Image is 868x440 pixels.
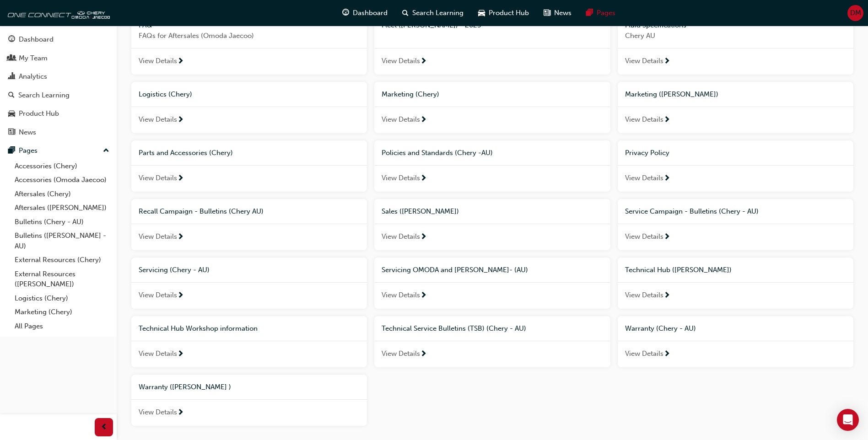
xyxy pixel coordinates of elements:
[101,422,108,433] span: prev-icon
[139,324,258,333] span: Technical Hub Workshop information
[625,266,732,274] span: Technical Hub ([PERSON_NAME])
[374,199,610,250] a: Sales ([PERSON_NAME])View Details
[131,82,367,133] a: Logistics (Chery)View Details
[478,7,485,19] span: car-icon
[19,71,47,82] div: Analytics
[177,409,184,417] span: next-icon
[103,145,109,157] span: up-icon
[131,258,367,309] a: Servicing (Chery - AU)View Details
[8,91,15,100] span: search-icon
[663,233,670,241] span: next-icon
[663,292,670,300] span: next-icon
[625,349,663,359] span: View Details
[139,231,177,242] span: View Details
[625,114,663,125] span: View Details
[131,316,367,367] a: Technical Hub Workshop informationView Details
[489,8,529,18] span: Product Hub
[19,127,36,138] div: News
[420,175,427,183] span: next-icon
[11,187,113,201] a: Aftersales (Chery)
[382,266,528,274] span: Servicing OMODA and [PERSON_NAME]- (AU)
[11,229,113,253] a: Bulletins ([PERSON_NAME] - AU)
[139,266,210,274] span: Servicing (Chery - AU)
[850,8,861,18] span: DM
[374,316,610,367] a: Technical Service Bulletins (TSB) (Chery - AU)View Details
[625,324,696,333] span: Warranty (Chery - AU)
[139,56,177,66] span: View Details
[8,36,15,44] span: guage-icon
[618,13,853,75] a: Fluid SpecificationsChery AUView Details
[382,324,526,333] span: Technical Service Bulletins (TSB) (Chery - AU)
[382,173,420,183] span: View Details
[11,319,113,333] a: All Pages
[395,4,471,22] a: search-iconSearch Learning
[5,4,110,22] a: oneconnect
[139,114,177,125] span: View Details
[618,316,853,367] a: Warranty (Chery - AU)View Details
[837,409,859,431] div: Open Intercom Messenger
[19,145,38,156] div: Pages
[471,4,536,22] a: car-iconProduct Hub
[374,13,610,75] a: Fleet ([PERSON_NAME]) - 2025View Details
[139,290,177,300] span: View Details
[663,116,670,124] span: next-icon
[382,149,493,157] span: Policies and Standards (Chery -AU)
[597,8,615,18] span: Pages
[663,58,670,66] span: next-icon
[11,267,113,291] a: External Resources ([PERSON_NAME])
[4,50,113,67] a: My Team
[382,349,420,359] span: View Details
[4,31,113,48] a: Dashboard
[139,173,177,183] span: View Details
[625,207,759,215] span: Service Campaign - Bulletins (Chery - AU)
[663,350,670,359] span: next-icon
[19,34,54,45] div: Dashboard
[420,233,427,241] span: next-icon
[625,149,669,157] span: Privacy Policy
[342,7,349,19] span: guage-icon
[420,58,427,66] span: next-icon
[139,149,233,157] span: Parts and Accessories (Chery)
[177,58,184,66] span: next-icon
[412,8,464,18] span: Search Learning
[177,233,184,241] span: next-icon
[382,56,420,66] span: View Details
[586,7,593,19] span: pages-icon
[625,31,846,41] span: Chery AU
[382,207,459,215] span: Sales ([PERSON_NAME])
[131,199,367,250] a: Recall Campaign - Bulletins (Chery AU)View Details
[663,175,670,183] span: next-icon
[8,110,15,118] span: car-icon
[139,31,360,41] span: FAQs for Aftersales (Omoda Jaecoo)
[382,290,420,300] span: View Details
[177,175,184,183] span: next-icon
[11,253,113,267] a: External Resources (Chery)
[131,13,367,75] a: FAQFAQs for Aftersales (Omoda Jaecoo)View Details
[177,116,184,124] span: next-icon
[4,142,113,159] button: Pages
[4,87,113,104] a: Search Learning
[139,90,192,98] span: Logistics (Chery)
[4,29,113,142] button: DashboardMy TeamAnalyticsSearch LearningProduct HubNews
[11,305,113,319] a: Marketing (Chery)
[618,140,853,192] a: Privacy PolicyView Details
[625,290,663,300] span: View Details
[139,207,264,215] span: Recall Campaign - Bulletins (Chery AU)
[382,114,420,125] span: View Details
[131,140,367,192] a: Parts and Accessories (Chery)View Details
[536,4,579,22] a: news-iconNews
[11,215,113,229] a: Bulletins (Chery - AU)
[139,383,231,391] span: Warranty ([PERSON_NAME] )
[8,54,15,63] span: people-icon
[374,258,610,309] a: Servicing OMODA and [PERSON_NAME]- (AU)View Details
[382,231,420,242] span: View Details
[402,7,409,19] span: search-icon
[11,159,113,173] a: Accessories (Chery)
[11,291,113,306] a: Logistics (Chery)
[8,147,15,155] span: pages-icon
[544,7,550,19] span: news-icon
[374,82,610,133] a: Marketing (Chery)View Details
[139,407,177,418] span: View Details
[618,199,853,250] a: Service Campaign - Bulletins (Chery - AU)View Details
[19,53,48,64] div: My Team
